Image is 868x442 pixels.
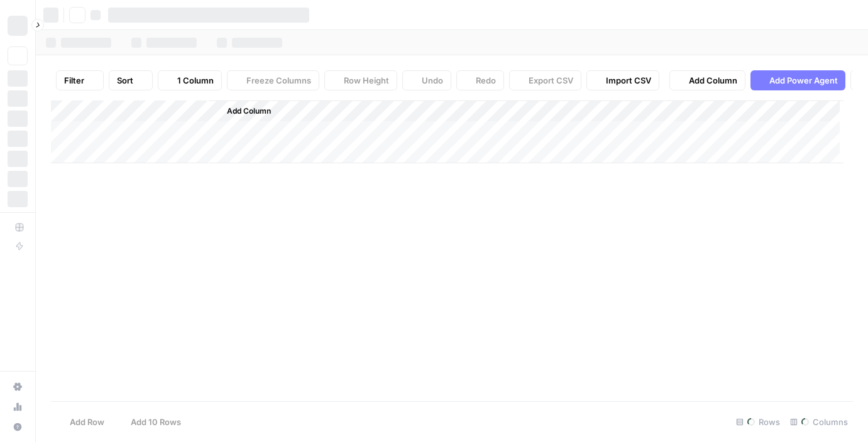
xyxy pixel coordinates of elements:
[769,74,838,87] span: Add Power Agent
[8,377,28,397] a: Settings
[731,412,785,432] div: Rows
[669,70,745,90] button: Add Column
[529,74,573,87] span: Export CSV
[64,74,84,87] span: Filter
[8,397,28,417] a: Usage
[246,74,311,87] span: Freeze Columns
[117,74,133,87] span: Sort
[509,70,581,90] button: Export CSV
[227,70,319,90] button: Freeze Columns
[51,412,112,432] button: Add Row
[456,70,504,90] button: Redo
[422,74,443,87] span: Undo
[112,412,189,432] button: Add 10 Rows
[476,74,496,87] span: Redo
[586,70,659,90] button: Import CSV
[785,412,853,432] div: Columns
[131,416,181,428] span: Add 10 Rows
[177,74,214,87] span: 1 Column
[750,70,845,90] button: Add Power Agent
[344,74,389,87] span: Row Height
[158,70,222,90] button: 1 Column
[109,70,153,90] button: Sort
[606,74,651,87] span: Import CSV
[227,105,271,117] span: Add Column
[402,70,451,90] button: Undo
[211,103,276,119] button: Add Column
[70,416,104,428] span: Add Row
[8,417,28,437] button: Help + Support
[324,70,397,90] button: Row Height
[689,74,737,87] span: Add Column
[56,70,104,90] button: Filter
